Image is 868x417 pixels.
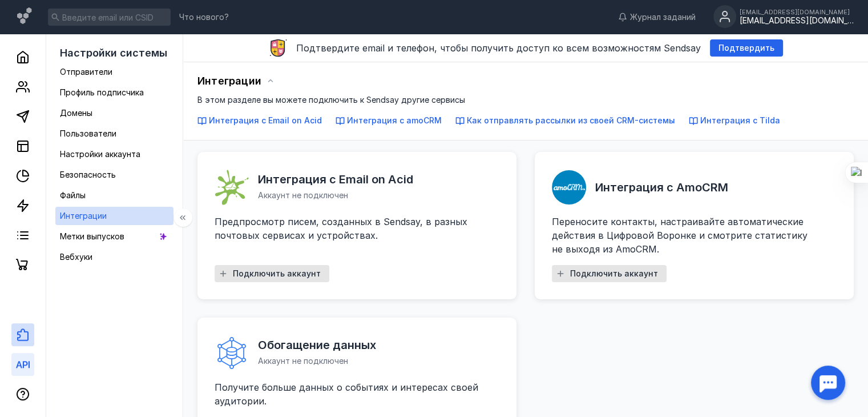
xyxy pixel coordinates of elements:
span: Вебхуки [60,252,92,262]
span: Интеграция с Email on Acid [209,115,322,125]
a: Что нового? [173,13,235,21]
span: Метки выпусков [60,231,124,241]
span: Отправители [60,67,112,77]
a: Профиль подписчика [55,83,173,102]
a: Интеграции [55,207,173,225]
a: Пользователи [55,125,173,143]
span: Журнал заданий [630,11,696,23]
span: Профиль подписчика [60,87,144,97]
input: Введите email или CSID [48,9,171,26]
button: Подтвердить [710,39,783,57]
div: [EMAIL_ADDRESS][DOMAIN_NAME] [740,16,854,26]
span: Файлы [60,190,86,200]
a: Настройки аккаунта [55,145,173,163]
span: Пользователи [60,129,116,138]
span: Что нового? [179,13,229,21]
a: Отправители [55,63,173,81]
a: Журнал заданий [612,11,701,23]
span: Подключить аккаунт [233,269,321,279]
span: Интеграция с Tilda [700,115,780,125]
button: Подключить аккаунт [215,265,329,282]
a: Файлы [55,186,173,205]
span: Настройки системы [60,47,167,59]
a: Вебхуки [55,248,173,266]
button: Интеграция с amoCRM [336,115,442,126]
span: Обогащение данных [258,339,376,351]
span: В этом разделе вы можете подключить к Sendsay другие сервисы [197,95,465,105]
span: Подтвердить [718,43,774,53]
span: Интеграция с Email on Acid [258,174,413,185]
span: Домены [60,108,92,118]
span: Аккаунт не подключен [258,356,348,366]
span: Безопасность [60,170,116,179]
span: Переносите контакты, настраивайте автоматические действия в Цифровой Воронке и смотрите статистик... [552,216,808,255]
span: Интеграции [197,75,261,87]
span: Интеграция с amoCRM [347,115,442,125]
a: Безопасность [55,166,173,184]
button: Интеграция с Email on Acid [197,115,322,126]
span: Подключить аккаунт [570,269,658,279]
button: Подключить аккаунт [552,265,667,282]
span: Подтвердите email и телефон, чтобы получить доступ ко всем возможностям Sendsay [296,42,701,54]
button: Интеграция с Tilda [689,115,780,126]
span: Как отправлять рассылки из своей CRM-системы [467,115,675,125]
span: Настройки аккаунта [60,149,140,159]
span: Предпросмотр писем, созданных в Sendsay, в разных почтовых сервисах и устройствах. [215,216,467,241]
a: Домены [55,104,173,122]
a: Метки выпусков [55,227,173,246]
span: Интеграция с AmoCRM [595,182,728,193]
span: Интеграции [60,211,107,220]
span: Получите больше данных о событиях и интересах своей аудитории. [215,382,478,407]
button: Как отправлять рассылки из своей CRM-системы [455,115,675,126]
div: [EMAIL_ADDRESS][DOMAIN_NAME] [740,9,854,15]
span: Аккаунт не подключен [258,190,348,201]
